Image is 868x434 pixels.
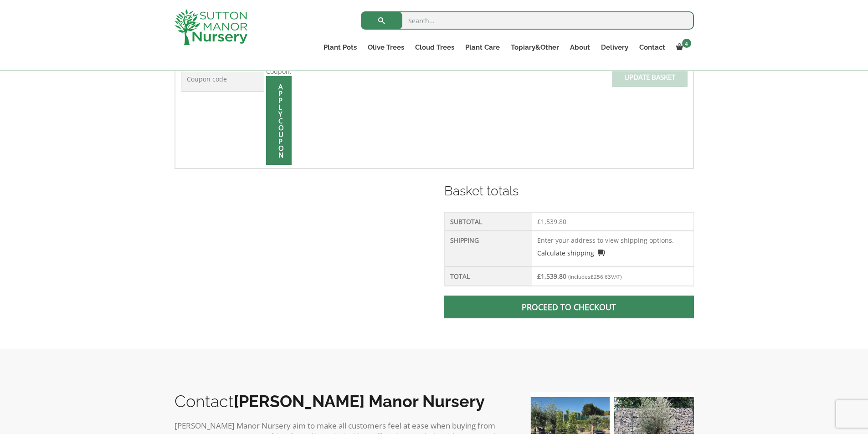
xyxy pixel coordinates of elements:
[266,76,292,165] input: Apply coupon
[537,272,566,281] bdi: 1,539.80
[671,41,694,54] a: 4
[410,41,460,54] a: Cloud Trees
[444,182,693,201] h2: Basket totals
[175,392,512,411] h2: Contact
[591,273,611,280] span: 256.63
[361,11,694,30] input: Search...
[234,392,485,411] b: [PERSON_NAME] Manor Nursery
[682,39,691,48] span: 4
[444,296,693,318] a: Proceed to checkout
[445,267,532,286] th: Total
[181,66,264,92] input: Coupon code
[568,273,621,280] small: (includes VAT)
[460,41,505,54] a: Plant Care
[565,41,596,54] a: About
[537,217,541,226] span: £
[537,272,541,281] span: £
[266,67,292,76] label: Coupon:
[537,217,566,226] bdi: 1,539.80
[596,41,634,54] a: Delivery
[362,41,410,54] a: Olive Trees
[445,213,532,231] th: Subtotal
[445,231,532,267] th: Shipping
[318,41,362,54] a: Plant Pots
[634,41,671,54] a: Contact
[175,9,247,45] img: logo
[505,41,565,54] a: Topiary&Other
[532,231,693,267] td: Enter your address to view shipping options.
[591,273,594,280] span: £
[537,248,605,258] a: Calculate shipping
[612,66,688,87] input: Update basket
